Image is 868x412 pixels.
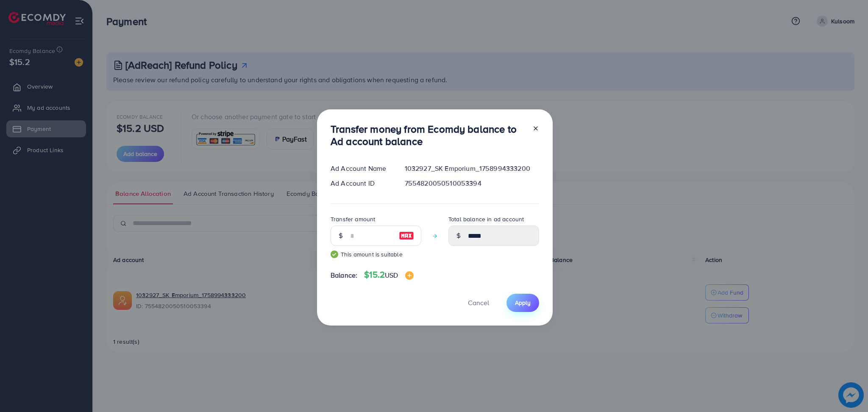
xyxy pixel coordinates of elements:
[448,215,524,223] label: Total balance in ad account
[398,178,546,188] div: 7554820050510053394
[331,215,375,223] label: Transfer amount
[405,271,414,280] img: image
[399,231,414,241] img: image
[324,164,398,173] div: Ad Account Name
[457,294,500,312] button: Cancel
[515,298,531,307] span: Apply
[398,164,546,173] div: 1032927_SK Emporium_1758994333200
[324,178,398,188] div: Ad Account ID
[331,250,421,259] small: This amount is suitable
[385,270,398,280] span: USD
[331,251,338,258] img: guide
[331,270,357,280] span: Balance:
[506,294,539,312] button: Apply
[468,298,489,307] span: Cancel
[331,123,526,148] h3: Transfer money from Ecomdy balance to Ad account balance
[364,270,413,280] h4: $15.2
